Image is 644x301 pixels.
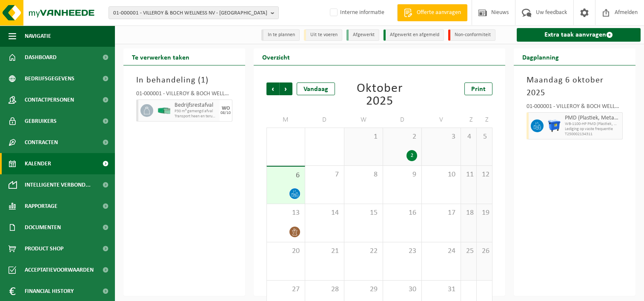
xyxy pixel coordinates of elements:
span: Print [471,86,486,93]
span: Volgende [280,82,292,95]
td: D [383,112,422,128]
span: 29 [349,285,378,294]
span: 19 [481,208,488,218]
span: Lediging op vaste frequentie [565,127,620,132]
a: Extra taak aanvragen [517,28,641,42]
span: Intelligente verbond... [25,174,91,196]
div: 2 [406,150,417,161]
div: 08/10 [220,111,231,115]
span: 17 [426,208,456,218]
a: Print [464,82,492,95]
span: 12 [481,170,488,179]
label: Interne informatie [328,6,384,19]
span: WB-1100-HP PMD (Plastiek, Metaal, Drankkartons) (bedrijven) [565,122,620,127]
h2: Te verwerken taken [123,48,198,65]
span: T250002134311 [565,132,620,137]
span: 26 [481,247,488,256]
span: PMD (Plastiek, Metaal, Drankkartons) (bedrijven) [565,115,620,122]
span: 14 [309,208,339,218]
span: 11 [465,170,472,179]
div: 01-000001 - VILLEROY & BOCH WELLNESS NV - [GEOGRAPHIC_DATA] [136,91,232,99]
span: 23 [387,247,417,256]
span: 22 [349,247,378,256]
span: 7 [309,170,339,179]
td: Z [477,112,492,128]
span: 20 [271,247,301,256]
span: 25 [465,247,472,256]
li: Afgewerkt en afgemeld [384,29,444,41]
div: 01-000001 - VILLEROY & BOCH WELLNESS NV - [GEOGRAPHIC_DATA] [527,104,623,112]
span: Contactpersonen [25,89,74,111]
img: HK-XP-30-GN-00 [157,108,170,114]
span: 15 [349,208,378,218]
span: 4 [465,132,472,142]
span: Contracten [25,132,58,153]
span: 18 [465,208,472,218]
span: 30 [387,285,417,294]
span: Navigatie [25,26,51,47]
span: Dashboard [25,47,57,68]
span: Bedrijfsgegevens [25,68,74,89]
span: 27 [271,285,301,294]
span: Documenten [25,217,61,238]
span: 1 [349,132,378,142]
span: P30 m³ gemengd afval [175,109,218,114]
div: WO [222,106,230,111]
span: 9 [387,170,417,179]
td: M [266,112,305,128]
span: 24 [426,247,456,256]
li: Afgewerkt [346,29,379,41]
div: Oktober 2025 [344,82,415,108]
a: Offerte aanvragen [397,4,467,21]
span: 13 [271,208,301,218]
span: 10 [426,170,456,179]
td: Z [461,112,477,128]
div: Vandaag [297,82,335,95]
span: Transport heen en terug op aanvraag [175,114,218,119]
h2: Overzicht [254,48,298,65]
li: In te plannen [261,29,300,41]
span: 01-000001 - VILLEROY & BOCH WELLNESS NV - [GEOGRAPHIC_DATA] [113,7,267,20]
span: Product Shop [25,238,63,259]
li: Non-conformiteit [448,29,495,41]
h3: Maandag 6 oktober 2025 [527,74,623,99]
span: Vorige [266,82,279,95]
span: Kalender [25,153,51,174]
span: Acceptatievoorwaarden [25,259,94,281]
span: Rapportage [25,196,57,217]
td: W [344,112,383,128]
img: WB-1100-HPE-BE-01 [548,119,561,132]
h3: In behandeling ( ) [136,74,232,87]
span: 31 [426,285,456,294]
span: 16 [387,208,417,218]
span: 8 [349,170,378,179]
button: 01-000001 - VILLEROY & BOCH WELLNESS NV - [GEOGRAPHIC_DATA] [109,6,279,19]
span: 3 [426,132,456,142]
h2: Dagplanning [514,48,567,65]
span: 1 [201,76,206,85]
span: Offerte aanvragen [415,9,463,17]
td: D [305,112,344,128]
span: 5 [481,132,488,142]
span: 2 [387,132,417,142]
li: Uit te voeren [304,29,342,41]
span: 6 [271,171,301,180]
span: Gebruikers [25,111,57,132]
td: V [422,112,461,128]
span: 21 [309,247,339,256]
span: Bedrijfsrestafval [175,102,218,109]
span: 28 [309,285,339,294]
